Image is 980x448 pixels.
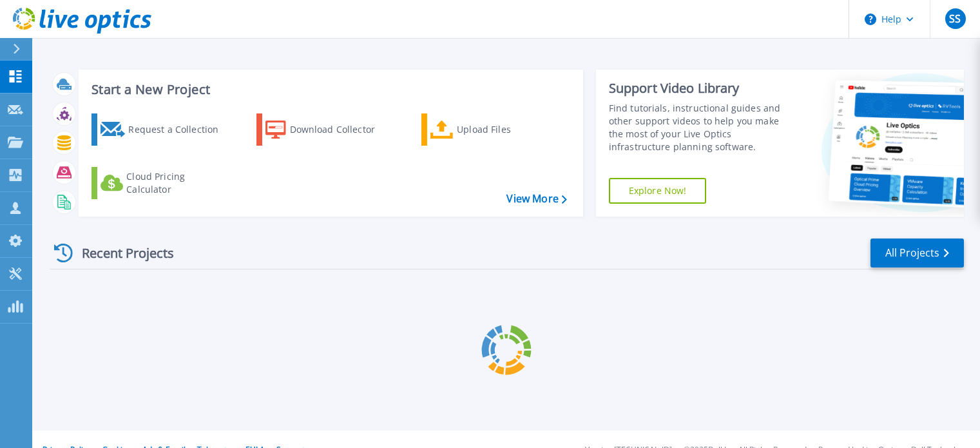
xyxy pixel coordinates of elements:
div: Find tutorials, instructional guides and other support videos to help you make the most of your L... [609,102,794,153]
div: Support Video Library [609,80,794,97]
div: Request a Collection [128,117,231,142]
div: Recent Projects [50,237,191,269]
a: Explore Now! [609,178,707,204]
a: View More [506,193,566,205]
a: Cloud Pricing Calculator [91,167,235,199]
a: Request a Collection [91,113,235,146]
div: Download Collector [290,117,393,142]
a: Upload Files [421,113,565,146]
div: Upload Files [457,117,560,142]
a: Download Collector [256,113,400,146]
div: Cloud Pricing Calculator [126,170,229,196]
h3: Start a New Project [91,83,566,97]
span: SS [949,14,961,24]
a: All Projects [870,239,964,268]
